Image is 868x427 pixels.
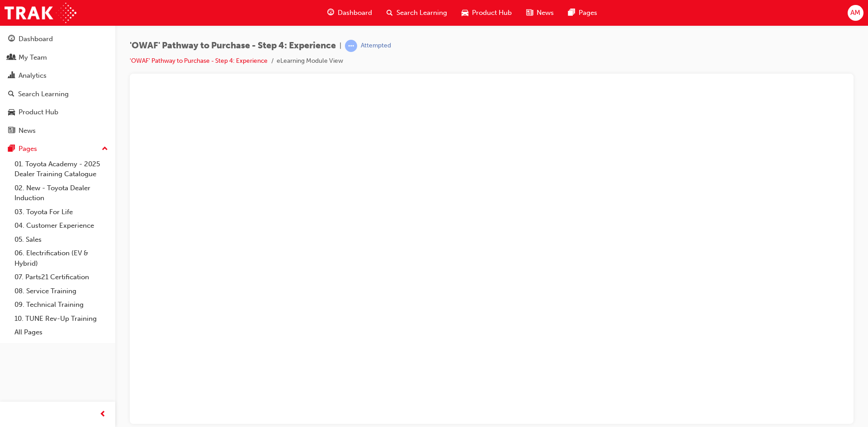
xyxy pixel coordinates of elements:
[327,7,334,19] span: guage-icon
[4,122,112,139] a: News
[8,54,15,62] span: people-icon
[526,7,533,19] span: news-icon
[340,41,341,51] span: |
[19,107,58,117] div: Product Hub
[361,42,391,50] div: Attempted
[8,35,15,43] span: guage-icon
[561,4,604,22] a: pages-iconPages
[4,67,112,84] a: Analytics
[11,219,112,233] a: 04. Customer Experience
[11,284,112,298] a: 08. Service Training
[99,409,106,420] span: prev-icon
[519,4,561,22] a: news-iconNews
[379,4,454,22] a: search-iconSearch Learning
[568,7,575,19] span: pages-icon
[579,8,597,18] span: Pages
[19,34,53,44] div: Dashboard
[454,4,519,22] a: car-iconProduct Hub
[4,49,112,66] a: My Team
[18,89,69,99] div: Search Learning
[5,3,76,23] img: Trak
[320,4,379,22] a: guage-iconDashboard
[848,5,863,21] button: AM
[11,312,112,326] a: 10. TUNE Rev-Up Training
[102,143,108,155] span: up-icon
[11,246,112,270] a: 06. Electrification (EV & Hybrid)
[462,7,468,19] span: car-icon
[537,8,554,18] span: News
[345,40,357,52] span: learningRecordVerb_ATTEMPT-icon
[8,72,15,80] span: chart-icon
[19,126,36,136] div: News
[11,325,112,339] a: All Pages
[19,52,47,63] div: My Team
[11,205,112,219] a: 03. Toyota For Life
[4,29,112,141] button: DashboardMy TeamAnalyticsSearch LearningProduct HubNews
[277,56,343,66] li: eLearning Module View
[8,90,14,99] span: search-icon
[130,41,336,51] span: 'OWAF' Pathway to Purchase - Step 4: Experience
[11,157,112,181] a: 01. Toyota Academy - 2025 Dealer Training Catalogue
[11,233,112,247] a: 05. Sales
[4,104,112,121] a: Product Hub
[387,7,393,19] span: search-icon
[472,8,512,18] span: Product Hub
[4,86,112,103] a: Search Learning
[4,141,112,157] button: Pages
[11,270,112,284] a: 07. Parts21 Certification
[850,8,860,18] span: AM
[8,108,15,117] span: car-icon
[11,298,112,312] a: 09. Technical Training
[8,127,15,135] span: news-icon
[11,181,112,205] a: 02. New - Toyota Dealer Induction
[19,70,47,81] div: Analytics
[396,8,447,18] span: Search Learning
[19,144,37,154] div: Pages
[338,8,372,18] span: Dashboard
[4,31,112,47] a: Dashboard
[8,145,15,153] span: pages-icon
[130,57,268,65] a: 'OWAF' Pathway to Purchase - Step 4: Experience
